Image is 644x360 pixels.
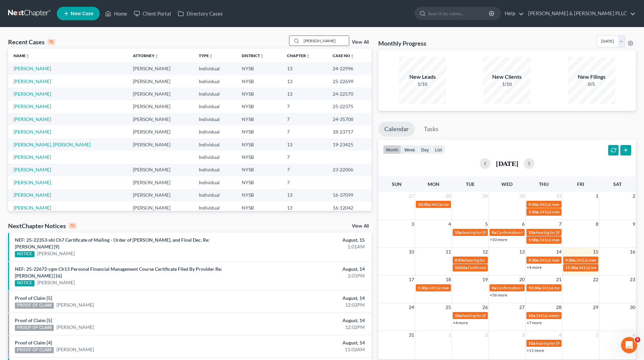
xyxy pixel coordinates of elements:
[528,230,535,235] span: 10a
[408,248,415,256] span: 10
[482,275,488,284] span: 19
[15,317,52,323] a: Proof of Claim [5]
[236,113,281,125] td: NYSB
[565,265,578,270] span: 11:30a
[14,91,51,97] a: [PERSON_NAME]
[69,223,76,229] div: 10
[632,220,636,228] span: 9
[528,285,541,290] span: 10:30a
[282,62,328,75] td: 13
[539,181,549,187] span: Thu
[56,302,94,308] a: [PERSON_NAME]
[37,250,75,257] a: [PERSON_NAME]
[418,122,445,137] a: Tasks
[253,237,365,243] div: August, 15
[418,285,428,290] span: 1:30p
[236,125,281,138] td: NYSB
[236,176,281,189] td: NYSB
[521,220,525,228] span: 6
[528,341,535,346] span: 10a
[327,113,371,125] td: 24-35708
[558,220,562,228] span: 7
[333,53,354,58] a: Case Nounfold_more
[193,62,237,75] td: Individual
[392,181,402,187] span: Sun
[71,11,93,16] span: New Case
[455,265,467,270] span: 10:05a
[483,81,531,88] div: 1/10
[154,54,159,58] i: unfold_more
[399,73,446,81] div: New Leads
[540,209,605,214] span: 341(a) meeting for [PERSON_NAME]
[14,116,51,122] a: [PERSON_NAME]
[629,275,636,284] span: 23
[236,138,281,151] td: NYSB
[466,181,475,187] span: Tue
[418,145,432,154] button: day
[327,88,371,100] td: 24-22570
[519,303,525,311] span: 27
[127,62,193,75] td: [PERSON_NAME]
[236,88,281,100] td: NYSB
[127,164,193,176] td: [PERSON_NAME]
[378,122,415,137] a: Calendar
[327,75,371,88] td: 25-22699
[15,303,54,309] div: PROOF OF CLAIM
[482,303,488,311] span: 26
[327,100,371,113] td: 25-22375
[482,192,488,200] span: 29
[236,151,281,163] td: NYSB
[282,151,328,163] td: 7
[327,125,371,138] td: 18-23717
[327,138,371,151] td: 19-23425
[632,192,636,200] span: 2
[528,258,539,263] span: 9:30a
[282,75,328,88] td: 13
[399,81,446,88] div: 1/10
[199,53,213,58] a: Typeunfold_more
[327,201,371,214] td: 16-12042
[568,73,615,81] div: New Filings
[14,53,30,58] a: Nameunfold_more
[127,201,193,214] td: [PERSON_NAME]
[236,75,281,88] td: NYSB
[15,280,34,286] div: NOTICE
[521,331,525,339] span: 3
[453,320,468,325] a: +4 more
[383,145,401,154] button: month
[555,192,562,200] span: 31
[528,209,539,214] span: 1:30p
[613,181,622,187] span: Sat
[193,125,237,138] td: Individual
[482,248,488,256] span: 12
[527,348,544,353] a: +11 more
[462,313,550,318] span: hearing for [PERSON_NAME] & [PERSON_NAME]
[352,224,369,229] a: View All
[236,164,281,176] td: NYSB
[568,81,615,88] div: 0/5
[350,54,354,58] i: unfold_more
[14,179,51,185] a: [PERSON_NAME]
[287,53,310,58] a: Chapterunfold_more
[14,167,51,172] a: [PERSON_NAME]
[445,248,452,256] span: 11
[455,258,465,263] span: 9:59a
[497,230,573,235] span: Confirmation hearing for [PERSON_NAME]
[536,230,588,235] span: hearing for [PERSON_NAME]
[555,303,562,311] span: 28
[497,285,574,290] span: Confirmation Hearing for [PERSON_NAME]
[253,243,365,250] div: 1:01AM
[428,7,490,20] input: Search by name...
[539,258,640,263] span: 341(a) meeting for [PERSON_NAME] & [PERSON_NAME]
[483,73,531,81] div: New Clients
[15,347,54,353] div: PROOF OF CLAIM
[445,275,452,284] span: 18
[501,181,512,187] span: Wed
[127,176,193,189] td: [PERSON_NAME]
[378,39,426,47] h3: Monthly Progress
[282,100,328,113] td: 7
[127,125,193,138] td: [PERSON_NAME]
[528,237,539,242] span: 1:30p
[565,258,575,263] span: 9:30a
[540,237,605,242] span: 341(a) meeting for [PERSON_NAME]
